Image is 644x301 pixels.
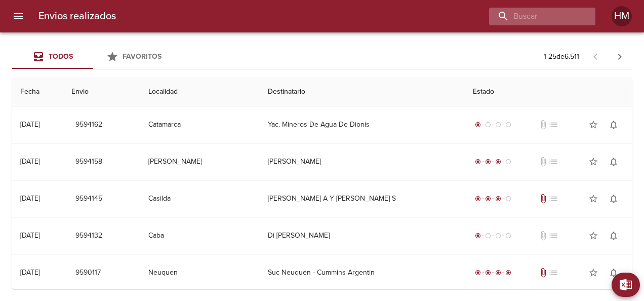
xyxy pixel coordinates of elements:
th: Localidad [140,78,260,106]
span: radio_button_checked [475,122,481,128]
button: Agregar a favoritos [583,152,603,172]
span: 9594162 [75,119,102,131]
span: notifications_none [609,268,619,278]
div: [DATE] [20,231,40,240]
span: No tiene pedido asociado [548,157,558,167]
button: 9590117 [71,264,105,282]
span: star_border [588,194,598,204]
span: No tiene pedido asociado [548,194,558,204]
span: radio_button_checked [475,196,481,202]
span: radio_button_unchecked [505,196,511,202]
span: radio_button_checked [495,270,501,276]
div: HM [612,6,632,26]
span: radio_button_checked [485,196,491,202]
button: Activar notificaciones [603,225,624,246]
h6: Envios realizados [38,8,116,24]
span: star_border [588,157,598,167]
button: Agregar a favoritos [583,115,603,135]
span: notifications_none [609,194,619,204]
button: Activar notificaciones [603,115,624,135]
span: radio_button_unchecked [485,122,491,128]
button: 9594162 [71,116,106,134]
span: radio_button_checked [475,270,481,276]
span: notifications_none [609,120,619,130]
span: star_border [588,120,598,130]
th: Estado [465,78,632,106]
span: radio_button_unchecked [505,233,511,239]
input: buscar [489,8,578,25]
th: Destinatario [260,78,465,106]
button: 9594158 [71,153,106,171]
span: radio_button_checked [495,159,501,165]
span: No tiene documentos adjuntos [538,120,548,130]
span: 9594145 [75,193,102,205]
div: [DATE] [20,157,40,166]
span: radio_button_checked [485,159,491,165]
span: No tiene pedido asociado [548,268,558,278]
p: 1 - 25 de 6.511 [544,52,579,62]
td: Catamarca [140,106,260,143]
span: 9594158 [75,156,102,168]
td: [PERSON_NAME] A Y [PERSON_NAME] S [260,180,465,217]
div: Generado [473,231,513,241]
div: [DATE] [20,120,40,129]
span: star_border [588,268,598,278]
span: radio_button_unchecked [495,122,501,128]
span: radio_button_checked [475,159,481,165]
td: Casilda [140,180,260,217]
span: Todos [49,52,73,61]
div: [DATE] [20,194,40,203]
button: Agregar a favoritos [583,225,603,246]
span: radio_button_unchecked [505,159,511,165]
span: Favoritos [123,52,162,61]
button: Agregar a favoritos [583,262,603,283]
div: Entregado [473,268,513,278]
span: radio_button_unchecked [485,233,491,239]
td: Yac. Mineros De Agua De Dionis [260,106,465,143]
span: radio_button_checked [505,270,511,276]
span: 9594132 [75,230,102,242]
span: radio_button_checked [495,196,501,202]
span: notifications_none [609,231,619,241]
td: Di [PERSON_NAME] [260,217,465,254]
button: Activar notificaciones [603,152,624,172]
div: En viaje [473,157,513,167]
td: Neuquen [140,254,260,291]
span: radio_button_checked [485,270,491,276]
button: 9594145 [71,190,106,208]
span: radio_button_unchecked [505,122,511,128]
span: Pagina anterior [583,51,608,61]
span: 9590117 [75,267,101,279]
span: notifications_none [609,157,619,167]
button: menu [6,4,30,28]
span: No tiene documentos adjuntos [538,157,548,167]
span: Tiene documentos adjuntos [538,194,548,204]
td: [PERSON_NAME] [140,143,260,180]
button: Activar notificaciones [603,189,624,209]
td: Caba [140,217,260,254]
div: Generado [473,120,513,130]
span: No tiene documentos adjuntos [538,231,548,241]
th: Envio [63,78,140,106]
td: Suc Neuquen - Cummins Argentin [260,254,465,291]
span: radio_button_checked [475,233,481,239]
button: Agregar a favoritos [583,189,603,209]
span: Tiene documentos adjuntos [538,268,548,278]
span: No tiene pedido asociado [548,231,558,241]
span: Pagina siguiente [608,45,632,69]
div: [DATE] [20,268,40,277]
span: radio_button_unchecked [495,233,501,239]
button: Activar notificaciones [603,262,624,283]
span: No tiene pedido asociado [548,120,558,130]
th: Fecha [12,78,63,106]
td: [PERSON_NAME] [260,143,465,180]
button: 9594132 [71,227,106,245]
div: Tabs Envios [12,45,174,69]
span: star_border [588,231,598,241]
button: Exportar Excel [612,273,640,297]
